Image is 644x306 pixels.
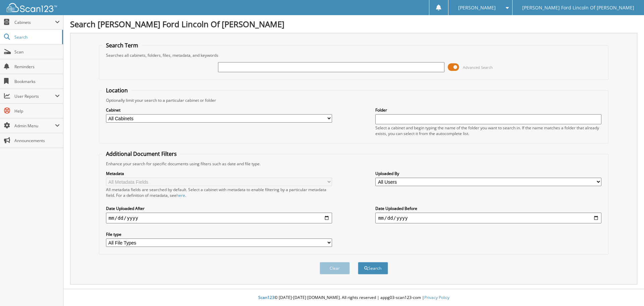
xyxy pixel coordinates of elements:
span: Advanced Search [463,65,493,70]
span: [PERSON_NAME] [458,6,496,10]
label: Date Uploaded Before [375,206,601,211]
iframe: Chat Widget [610,274,644,306]
span: Help [14,108,60,114]
span: [PERSON_NAME] Ford Lincoln Of [PERSON_NAME] [522,6,634,10]
label: Date Uploaded After [106,206,332,211]
label: Uploaded By [375,171,601,176]
div: Searches all cabinets, folders, files, metadata, and keywords [103,52,605,58]
span: Reminders [14,64,60,70]
legend: Location [103,87,131,94]
div: Enhance your search for specific documents using filters such as date and file type. [103,161,605,167]
span: Bookmarks [14,79,60,84]
label: Cabinet [106,107,332,113]
input: end [375,213,601,223]
span: Scan [14,49,60,55]
h1: Search [PERSON_NAME] Ford Lincoln Of [PERSON_NAME] [70,18,637,30]
div: Select a cabinet and begin typing the name of the folder you want to search in. If the name match... [375,125,601,136]
button: Search [358,262,388,274]
a: here [176,192,185,198]
div: © [DATE]-[DATE] [DOMAIN_NAME]. All rights reserved | appg03-scan123-com | [63,290,644,306]
div: Optionally limit your search to a particular cabinet or folder [103,97,605,103]
legend: Additional Document Filters [103,150,180,158]
span: Announcements [14,138,60,143]
button: Clear [320,262,350,274]
span: Admin Menu [14,123,55,129]
span: Scan123 [258,295,274,300]
span: Search [14,34,59,40]
a: Privacy Policy [424,295,449,300]
label: File type [106,231,332,237]
label: Folder [375,107,601,113]
span: User Reports [14,93,55,99]
legend: Search Term [103,42,142,49]
img: scan123-logo-white.svg [7,3,57,12]
input: start [106,213,332,223]
span: Cabinets [14,19,55,25]
div: All metadata fields are searched by default. Select a cabinet with metadata to enable filtering b... [106,187,332,198]
label: Metadata [106,171,332,176]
